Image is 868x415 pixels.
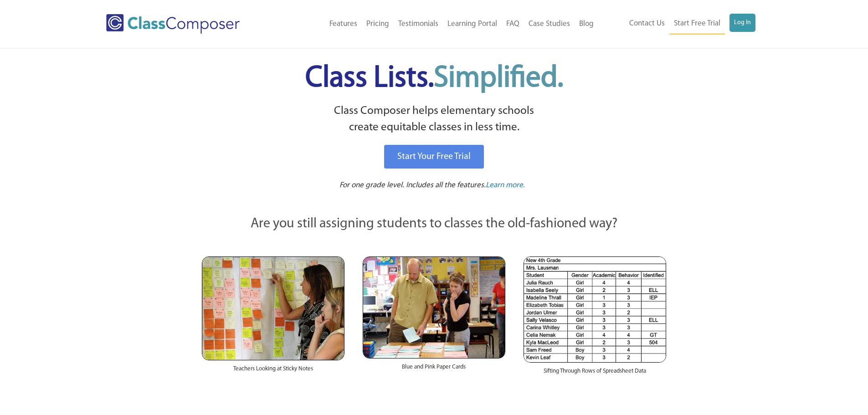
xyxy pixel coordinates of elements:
p: Class Composer helps elementary schools create equitable classes in less time. [200,103,668,136]
span: Start Your Free Trial [397,152,471,161]
img: Spreadsheets [524,256,666,363]
img: Class Composer [106,14,240,34]
a: Pricing [362,14,394,34]
img: Blue and Pink Paper Cards [363,256,505,358]
a: Start Free Trial [669,14,725,34]
a: Blog [575,14,598,34]
a: Contact Us [625,14,669,34]
div: Teachers Looking at Sticky Notes [202,360,344,382]
p: Are you still assigning students to classes the old-fashioned way? [202,214,667,234]
a: Case Studies [524,14,575,34]
span: Learn more. [486,181,525,189]
a: FAQ [502,14,524,34]
span: Simplified. [434,64,563,93]
a: Learn more. [486,180,525,191]
a: Features [325,14,362,34]
nav: Header Menu [277,14,598,34]
a: Log In [729,14,755,32]
a: Testimonials [394,14,443,34]
a: Learning Portal [443,14,502,34]
a: Start Your Free Trial [384,145,484,169]
nav: Header Menu [598,14,755,34]
span: Class Lists. [305,64,563,93]
div: Blue and Pink Paper Cards [363,359,505,380]
img: Teachers Looking at Sticky Notes [202,256,344,360]
div: Sifting Through Rows of Spreadsheet Data [524,363,666,384]
span: For one grade level. Includes all the features. [339,181,486,189]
